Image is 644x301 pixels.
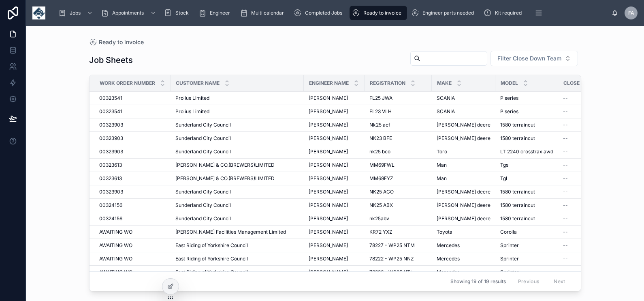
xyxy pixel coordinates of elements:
[563,148,568,155] span: --
[196,6,236,20] a: Engineer
[175,256,299,262] a: East Riding of Yorkshire Council
[99,162,122,168] span: 00323613
[175,215,231,222] span: Sunderland City Council
[563,189,623,195] a: --
[99,38,144,46] span: Ready to invoice
[500,135,535,142] span: 1580 terraincut
[437,122,490,128] a: [PERSON_NAME] deere
[99,108,166,115] a: 00323541
[32,6,45,19] img: App logo
[99,256,166,262] a: AWAITING WO
[437,269,490,275] a: Mercedes
[563,202,568,209] span: --
[52,4,612,22] div: scrollable content
[437,162,490,168] a: Man
[369,95,392,101] span: FL25 JWA
[500,242,519,249] span: Sprinter
[99,95,166,101] a: 00323541
[369,242,427,249] a: 78227 - WP25 NTM
[563,162,623,168] a: --
[309,95,360,101] a: [PERSON_NAME]
[99,202,166,209] a: 00324156
[89,38,144,46] a: Ready to invoice
[500,229,517,235] span: Corolla
[563,122,623,128] a: --
[369,202,427,209] a: NK25 ABX
[175,108,299,115] a: Prolius Limited
[369,229,392,235] span: KR72 YXZ
[309,229,360,235] a: [PERSON_NAME]
[437,189,490,195] a: [PERSON_NAME] deere
[309,242,348,249] span: [PERSON_NAME]
[369,229,427,235] a: KR72 YXZ
[563,189,568,195] span: --
[175,202,299,209] a: Sunderland City Council
[409,6,480,20] a: Engineer parts needed
[309,215,348,222] span: [PERSON_NAME]
[309,148,360,155] a: [PERSON_NAME]
[450,278,506,285] span: Showing 19 of 19 results
[563,80,612,86] span: Close Down Team
[350,6,407,20] a: Ready to invoice
[495,10,522,16] span: Kit required
[500,242,553,249] a: Sprinter
[563,95,568,101] span: --
[175,229,299,235] a: [PERSON_NAME] Facilities Management Limited
[437,135,490,142] span: [PERSON_NAME] deere
[175,256,248,262] span: East Riding of Yorkshire Council
[500,215,553,222] a: 1580 terraincut
[112,10,144,16] span: Appointments
[497,54,561,62] span: Filter Close Down Team
[563,256,568,262] span: --
[210,10,230,16] span: Engineer
[369,135,392,142] span: NK23 BFE
[369,122,390,128] span: Nk25 acf
[99,256,132,262] span: AWAITING WO
[369,256,414,262] span: 78222 - WP25 NNZ
[437,229,452,235] span: Toyota
[563,229,568,235] span: --
[422,10,474,16] span: Engineer parts needed
[175,189,299,195] a: Sunderland City Council
[99,108,122,115] span: 00323541
[563,108,623,115] a: --
[500,202,535,209] span: 1580 terraincut
[175,202,231,209] span: Sunderland City Council
[500,148,553,155] span: LT 2240 crosstrax awd
[175,242,248,249] span: East Riding of Yorkshire Council
[563,175,623,182] a: --
[500,256,519,262] span: Sprinter
[563,202,623,209] a: --
[100,80,155,86] span: Work Order Number
[309,189,348,195] span: [PERSON_NAME]
[175,269,248,275] span: East Riding of Yorkshire Council
[99,215,122,222] span: 00324156
[309,242,360,249] a: [PERSON_NAME]
[309,229,348,235] span: [PERSON_NAME]
[175,175,299,182] a: [PERSON_NAME] & CO.(BREWERS)LIMITED
[563,175,568,182] span: --
[500,108,518,115] span: P series
[99,148,166,155] a: 00323903
[369,175,393,182] span: MM69FYZ
[369,162,427,168] a: MM69FWL
[563,242,568,249] span: --
[437,162,447,168] span: Man
[175,148,231,155] span: Sunderland City Council
[369,108,427,115] a: FL23 VLH
[99,215,166,222] a: 00324156
[563,162,568,168] span: --
[309,175,360,182] a: [PERSON_NAME]
[369,269,427,275] a: 78226 - WP25 NTL
[305,10,342,16] span: Completed Jobs
[437,215,490,222] a: [PERSON_NAME] deere
[309,162,360,168] a: [PERSON_NAME]
[99,202,122,209] span: 00324156
[369,215,427,222] a: nk25abv
[98,6,160,20] a: Appointments
[99,175,166,182] a: 00323613
[175,148,299,155] a: Sunderland City Council
[309,162,348,168] span: [PERSON_NAME]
